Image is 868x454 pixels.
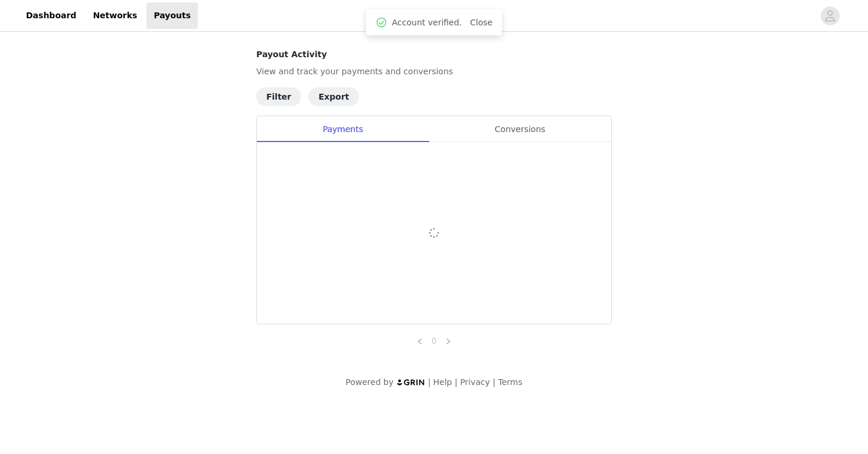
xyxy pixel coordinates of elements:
button: Export [308,87,359,106]
p: View and track your payments and conversions [256,65,612,78]
div: Payments [257,116,429,143]
a: Close [470,18,492,27]
img: logo [396,379,426,386]
h4: Payout Activity [256,48,612,61]
a: 0 [428,334,440,347]
div: Conversions [429,116,611,143]
li: 0 [427,334,441,348]
a: Terms [498,377,522,387]
span: | [455,377,458,387]
a: Networks [86,2,144,29]
i: icon: left [416,338,423,345]
a: Help [433,377,452,387]
a: Payouts [146,2,198,29]
span: | [492,377,495,387]
span: Account verified. [392,17,462,29]
button: Filter [256,87,301,106]
span: Powered by [345,377,393,387]
span: | [428,377,431,387]
li: Next Page [441,334,455,348]
a: Privacy [460,377,490,387]
div: avatar [824,6,836,25]
li: Previous Page [413,334,427,348]
i: icon: right [445,338,452,345]
a: Dashboard [19,2,83,29]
